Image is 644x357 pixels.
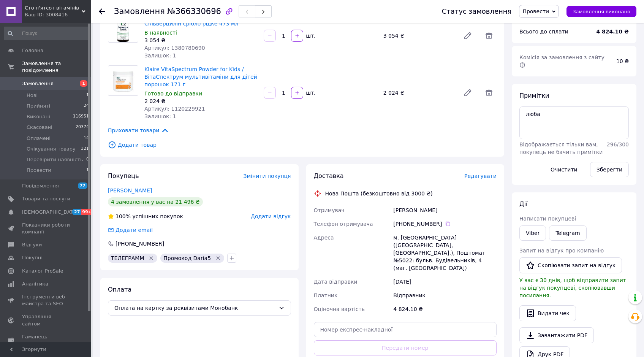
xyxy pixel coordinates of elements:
span: Примітки [519,92,549,99]
span: Очікування товару [27,146,76,152]
span: Комісія за замовлення з сайту [519,54,606,68]
span: 24 [84,103,89,109]
span: У вас є 30 днів, щоб відправити запит на відгук покупцеві, скопіювавши посилання. [519,277,626,298]
a: Завантажити PDF [519,327,594,343]
span: Залишок: 1 [144,113,176,119]
span: Приховати товари [108,126,169,135]
div: Нова Пошта (безкоштовно від 3000 ₴) [323,190,435,197]
span: Інструменти веб-майстра та SEO [22,294,70,307]
span: Покупець [108,172,139,179]
span: Додати відгук [251,213,291,219]
div: [PHONE_NUMBER] [393,220,497,228]
span: Замовлення [22,80,54,87]
span: Промокод Daria5 [163,255,211,261]
span: В наявності [144,30,177,36]
div: успішних покупок [108,213,183,220]
span: Скасовані [27,124,52,131]
span: Головна [22,47,43,54]
div: 2 024 ₴ [380,87,457,98]
span: Артикул: 1380780690 [144,45,205,51]
span: 27 [72,209,81,215]
div: [PERSON_NAME] [392,203,498,217]
span: Оціночна вартість [314,306,365,312]
span: 99+ [81,209,93,215]
span: Покупці [22,254,43,261]
span: Замовлення та повідомлення [22,60,91,74]
span: Залишок: 1 [144,52,176,59]
span: Оплата на картку за реквізитами Монобанк [114,304,275,312]
span: 77 [78,182,87,189]
span: Перевірити наявність [27,156,83,163]
span: Оплачені [27,135,51,142]
span: Замовлення [114,7,165,16]
div: Статус замовлення [442,8,512,15]
span: №366330696 [167,7,221,16]
span: Гаманець компанії [22,333,70,347]
span: Всього до сплати [519,29,568,35]
a: [PERSON_NAME] [108,187,152,194]
span: Управління сайтом [22,313,70,327]
button: Очистити [544,162,584,177]
div: Відправник [392,289,498,302]
span: Аналітика [22,281,48,287]
span: Дії [519,200,527,208]
div: Додати email [107,226,153,234]
span: Провести [522,8,549,14]
div: 4 824.10 ₴ [392,302,498,316]
img: Designs for Health Silvercillin liquid / Сільверцилін срібло рідке 473 мл [117,13,130,42]
span: 116951 [73,113,89,120]
span: 321 [81,146,89,152]
span: Видалити [481,85,497,100]
span: Показники роботи компанії [22,222,70,235]
div: м. [GEOGRAPHIC_DATA] ([GEOGRAPHIC_DATA], [GEOGRAPHIC_DATA].), Поштомат №5022: бульв. Будівельникі... [392,231,498,275]
a: Viber [519,225,546,241]
span: Написати покупцеві [519,216,576,222]
button: Замовлення виконано [566,6,636,17]
div: Повернутися назад [99,8,105,15]
span: Запит на відгук про компанію [519,248,604,254]
span: Нові [27,92,38,99]
span: 14 [84,135,89,142]
button: Видати чек [519,305,576,321]
span: Видалити [481,28,497,43]
span: Готово до відправки [144,90,202,97]
div: Додати email [115,226,153,234]
div: Ваш ID: 3008416 [25,11,91,18]
div: шт. [304,89,316,97]
span: Редагувати [464,173,497,179]
svg: Видалити мітку [215,255,221,261]
span: Замовлення виконано [573,9,630,14]
span: 20374 [76,124,89,131]
span: Провести [27,167,51,174]
span: 296 / 300 [607,141,629,148]
input: Номер експрес-накладної [314,322,497,337]
a: Редагувати [460,85,475,100]
div: 3 054 ₴ [380,30,457,41]
span: 100% [116,213,131,219]
img: Klaire VitaSpectrum Powder for Kids / ВітаСпектрум мультивітаміни для дітей порошок 171 г [108,66,138,95]
div: шт. [304,32,316,40]
span: Платник [314,292,338,298]
a: Редагувати [460,28,475,43]
div: 3 054 ₴ [144,36,258,44]
a: Designs for Health Silvercillin liquid / Сільверцилін срібло рідке 473 мл [144,13,242,27]
span: Прийняті [27,103,50,109]
span: Товари та послуги [22,195,70,202]
div: [PHONE_NUMBER] [115,240,165,248]
textarea: люба [519,106,629,139]
span: 1 [86,92,89,99]
span: Повідомлення [22,182,59,189]
button: Скопіювати запит на відгук [519,257,622,273]
span: 1 [80,80,87,87]
span: Адреса [314,235,334,241]
div: [DATE] [392,275,498,289]
button: Зберегти [590,162,629,177]
b: 4 824.10 ₴ [596,29,629,35]
div: 4 замовлення у вас на 21 496 ₴ [108,197,203,206]
span: Каталог ProSale [22,268,63,274]
a: Klaire VitaSpectrum Powder for Kids / ВітаСпектрум мультивітаміни для дітей порошок 171 г [144,66,257,87]
span: Відображається тільки вам, покупець не бачить примітки [519,141,603,155]
span: 1 [86,167,89,174]
a: Telegram [549,225,586,241]
span: Оплата [108,286,131,293]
